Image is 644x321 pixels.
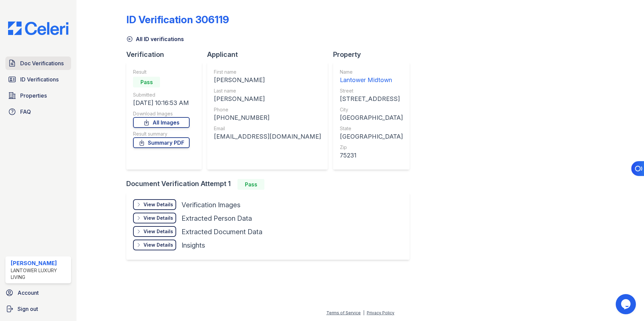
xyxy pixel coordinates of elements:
div: Pass [237,179,264,190]
div: Name [340,69,403,75]
div: [PERSON_NAME] [214,75,321,85]
div: Verification [126,50,207,59]
a: Summary PDF [133,137,190,148]
a: Doc Verifications [5,57,71,70]
div: State [340,125,403,132]
div: 75231 [340,151,403,160]
div: View Details [143,228,173,235]
a: All ID verifications [126,35,184,43]
div: | [363,310,364,315]
div: Property [333,50,415,59]
iframe: chat widget [616,294,637,314]
div: [PHONE_NUMBER] [214,113,321,122]
div: [EMAIL_ADDRESS][DOMAIN_NAME] [214,132,321,141]
span: Sign out [18,305,38,313]
div: Applicant [207,50,333,59]
div: Download Images [133,110,190,117]
div: Last name [214,87,321,94]
a: ID Verifications [5,73,71,86]
div: Street [340,87,403,94]
a: Name Lantower Midtown [340,69,403,85]
div: Submitted [133,92,190,98]
a: Sign out [3,302,74,316]
div: Phone [214,106,321,113]
div: View Details [143,215,173,221]
a: Account [3,286,74,299]
span: Account [18,289,39,297]
span: Doc Verifications [20,59,64,67]
div: Extracted Document Data [182,227,262,237]
div: [PERSON_NAME] [11,259,68,267]
a: FAQ [5,105,71,118]
div: [GEOGRAPHIC_DATA] [340,132,403,141]
a: Terms of Service [326,310,361,315]
div: Lantower Midtown [340,75,403,85]
div: Insights [182,241,205,250]
a: Privacy Policy [367,310,394,315]
a: Properties [5,89,71,102]
div: City [340,106,403,113]
div: [DATE] 10:16:53 AM [133,98,190,108]
div: [STREET_ADDRESS] [340,94,403,104]
div: [PERSON_NAME] [214,94,321,104]
div: First name [214,69,321,75]
div: Extracted Person Data [182,214,252,223]
div: [GEOGRAPHIC_DATA] [340,113,403,122]
span: FAQ [20,108,31,116]
div: Lantower Luxury Living [11,267,68,281]
span: ID Verifications [20,75,59,83]
div: Email [214,125,321,132]
div: Zip [340,144,403,151]
div: View Details [143,201,173,208]
div: ID Verification 306119 [126,13,229,26]
div: Document Verification Attempt 1 [126,179,415,190]
div: Pass [133,77,160,87]
div: View Details [143,242,173,248]
div: Result summary [133,131,190,137]
img: CE_Logo_Blue-a8612792a0a2168367f1c8372b55b34899dd931a85d93a1a3d3e32e68fde9ad4.png [3,22,74,35]
span: Properties [20,92,47,100]
div: Verification Images [182,200,240,210]
a: All Images [133,117,190,128]
div: Result [133,69,190,75]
